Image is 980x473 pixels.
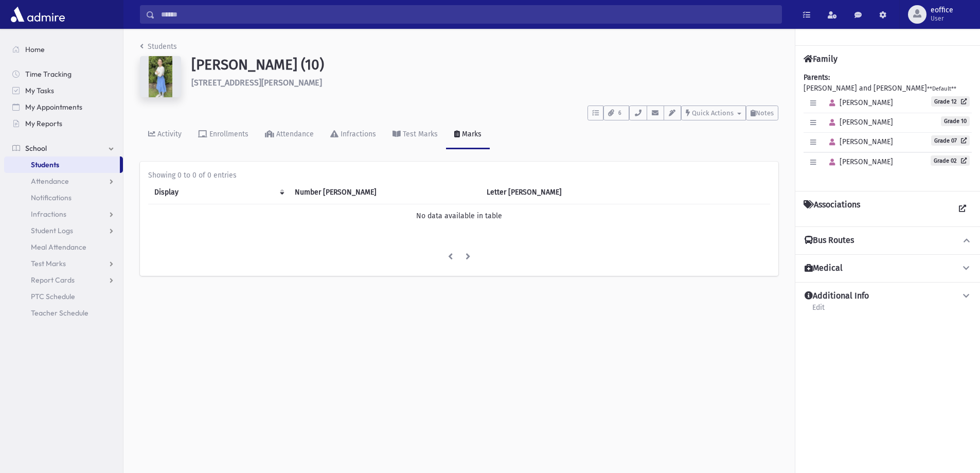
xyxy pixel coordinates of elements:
[31,259,66,268] span: Test Marks
[4,173,123,189] a: Attendance
[931,135,970,146] a: Grade 07
[804,200,860,218] h4: Associations
[31,209,66,219] span: Infractions
[140,120,190,149] a: Activity
[401,130,438,138] div: Test Marks
[825,137,893,146] span: [PERSON_NAME]
[804,72,972,183] div: [PERSON_NAME] and [PERSON_NAME]
[4,156,120,173] a: Students
[756,109,774,117] span: Notes
[148,181,289,204] th: Display
[31,275,75,285] span: Report Cards
[31,193,72,202] span: Notifications
[31,308,88,318] span: Teacher Schedule
[931,14,953,23] span: User
[825,118,893,127] span: [PERSON_NAME]
[4,305,123,321] a: Teacher Schedule
[31,292,75,301] span: PTC Schedule
[931,155,970,166] a: Grade 02
[322,120,384,149] a: Infractions
[931,96,970,107] a: Grade 12
[31,177,69,186] span: Attendance
[4,82,123,99] a: My Tasks
[274,130,314,138] div: Attendance
[207,130,248,138] div: Enrollments
[25,144,47,153] span: School
[4,99,123,115] a: My Appointments
[140,41,177,56] nav: breadcrumb
[4,41,123,58] a: Home
[931,6,953,14] span: eoffice
[804,54,838,64] h4: Family
[681,106,746,120] button: Quick Actions
[384,120,446,149] a: Test Marks
[941,116,970,126] span: Grade 10
[615,109,625,118] span: 6
[25,69,72,79] span: Time Tracking
[804,291,972,302] button: Additional Info
[805,235,854,246] h4: Bus Routes
[155,5,781,24] input: Search
[4,189,123,206] a: Notifications
[692,109,734,117] span: Quick Actions
[25,45,45,54] span: Home
[825,98,893,107] span: [PERSON_NAME]
[4,140,123,156] a: School
[140,42,177,51] a: Students
[804,73,830,82] b: Parents:
[8,4,67,25] img: AdmirePro
[191,56,778,74] h1: [PERSON_NAME] (10)
[804,263,972,274] button: Medical
[953,200,972,218] a: View all Associations
[4,66,123,82] a: Time Tracking
[480,181,647,204] th: Letter Mark
[31,160,59,169] span: Students
[4,288,123,305] a: PTC Schedule
[148,170,770,181] div: Showing 0 to 0 of 0 entries
[25,86,54,95] span: My Tasks
[4,222,123,239] a: Student Logs
[190,120,257,149] a: Enrollments
[289,181,480,204] th: Number Mark
[805,291,869,302] h4: Additional Info
[257,120,322,149] a: Attendance
[31,226,73,235] span: Student Logs
[148,204,770,228] td: No data available in table
[338,130,376,138] div: Infractions
[812,302,825,320] a: Edit
[825,157,893,166] span: [PERSON_NAME]
[4,255,123,272] a: Test Marks
[25,102,82,112] span: My Appointments
[31,242,86,252] span: Meal Attendance
[805,263,843,274] h4: Medical
[4,206,123,222] a: Infractions
[140,56,181,97] img: z94cP8=
[4,272,123,288] a: Report Cards
[446,120,490,149] a: Marks
[746,106,778,120] button: Notes
[191,78,778,87] h6: [STREET_ADDRESS][PERSON_NAME]
[4,115,123,132] a: My Reports
[804,235,972,246] button: Bus Routes
[4,239,123,255] a: Meal Attendance
[460,130,482,138] div: Marks
[25,119,62,128] span: My Reports
[603,106,629,120] button: 6
[155,130,182,138] div: Activity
